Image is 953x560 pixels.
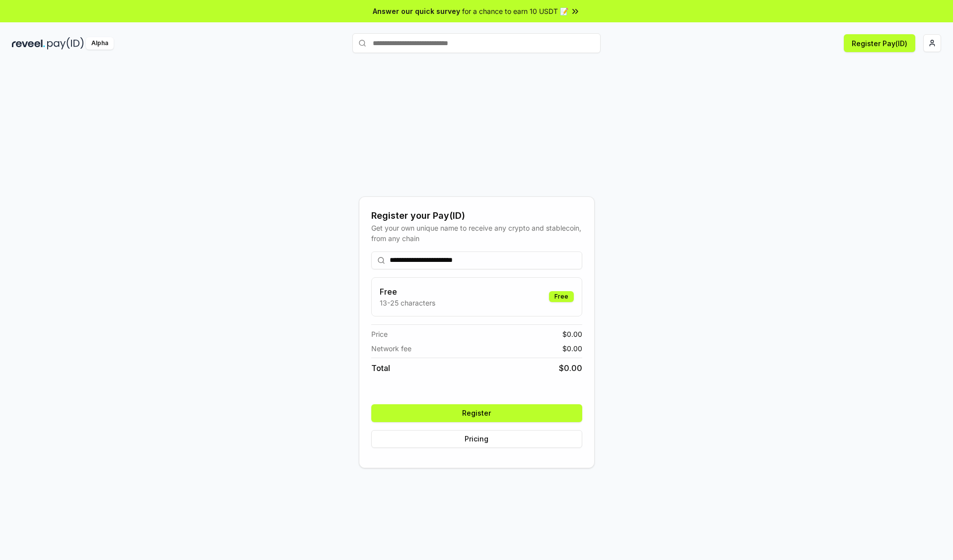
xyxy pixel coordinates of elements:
[371,223,582,244] div: Get your own unique name to receive any crypto and stablecoin, from any chain
[562,343,582,354] span: $ 0.00
[844,34,915,52] button: Register Pay(ID)
[12,37,45,50] img: reveel_dark
[380,298,435,308] p: 13-25 characters
[373,6,460,16] span: Answer our quick survey
[371,404,582,422] button: Register
[562,329,582,339] span: $ 0.00
[462,6,568,16] span: for a chance to earn 10 USDT 📝
[371,209,582,223] div: Register your Pay(ID)
[47,37,84,50] img: pay_id
[371,362,390,374] span: Total
[371,343,411,354] span: Network fee
[559,362,582,374] span: $ 0.00
[371,430,582,448] button: Pricing
[371,329,388,339] span: Price
[549,291,574,302] div: Free
[380,286,435,298] h3: Free
[86,37,114,50] div: Alpha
